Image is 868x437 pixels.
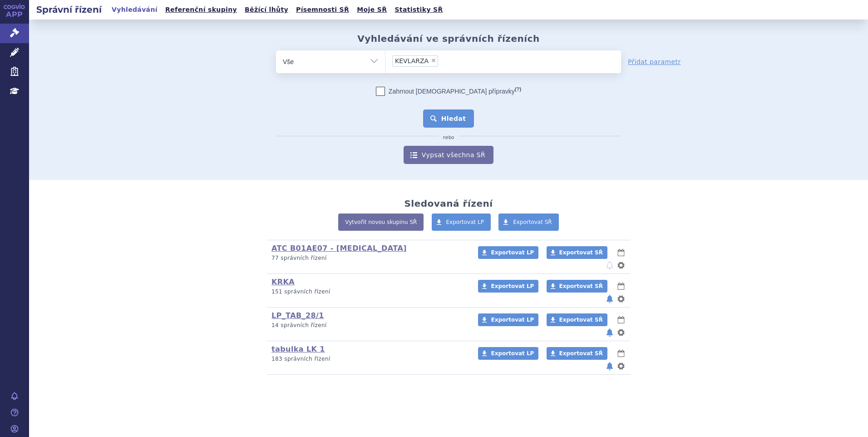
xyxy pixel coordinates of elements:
[498,214,559,231] a: Exportovat SŘ
[616,348,626,359] button: lhůty
[478,347,538,360] a: Exportovat LP
[446,219,484,225] span: Exportovat LP
[163,4,240,16] a: Referenční skupiny
[547,280,607,293] a: Exportovat SŘ
[616,247,626,258] button: lhůty
[547,246,607,259] a: Exportovat SŘ
[616,260,626,271] button: nastavení
[515,86,521,92] abbr: (?)
[491,249,534,256] span: Exportovat LP
[271,311,324,320] a: LP_TAB_28/1
[357,33,540,44] h2: Vyhledávání ve správních řízeních
[605,260,614,271] button: notifikace
[404,146,493,164] a: Vypsat všechna SŘ
[441,55,484,66] input: KEVLARZA
[404,198,493,209] h2: Sledovaná řízení
[109,4,160,16] a: Vyhledávání
[513,219,552,225] span: Exportovat SŘ
[392,4,445,16] a: Statistiky SŘ
[271,244,407,253] a: ATC B01AE07 - [MEDICAL_DATA]
[271,355,466,363] p: 183 správních řízení
[432,214,491,231] a: Exportovat LP
[338,214,424,231] a: Vytvořit novou skupinu SŘ
[559,283,603,289] span: Exportovat SŘ
[293,4,352,16] a: Písemnosti SŘ
[491,283,534,289] span: Exportovat LP
[559,350,603,357] span: Exportovat SŘ
[242,4,291,16] a: Běžící lhůty
[616,293,626,304] button: nastavení
[271,254,466,262] p: 77 správních řízení
[478,280,538,293] a: Exportovat LP
[547,347,607,360] a: Exportovat SŘ
[491,350,534,357] span: Exportovat LP
[605,361,614,372] button: notifikace
[431,58,436,63] span: ×
[628,57,681,66] a: Přidat parametr
[616,361,626,372] button: nastavení
[354,4,390,16] a: Moje SŘ
[616,327,626,338] button: nastavení
[478,246,538,259] a: Exportovat LP
[559,249,603,256] span: Exportovat SŘ
[29,3,109,16] h2: Správní řízení
[423,109,474,128] button: Hledat
[376,87,521,96] label: Zahrnout [DEMOGRAPHIC_DATA] přípravky
[271,322,466,329] p: 14 správních řízení
[395,58,429,64] span: KEVLARZA
[559,317,603,323] span: Exportovat SŘ
[478,313,538,326] a: Exportovat LP
[605,293,614,304] button: notifikace
[616,314,626,325] button: lhůty
[605,327,614,338] button: notifikace
[616,281,626,292] button: lhůty
[547,313,607,326] a: Exportovat SŘ
[439,135,459,140] i: nebo
[271,278,295,286] a: KRKA
[271,345,325,353] a: tabulka LK 1
[491,317,534,323] span: Exportovat LP
[271,288,466,296] p: 151 správních řízení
